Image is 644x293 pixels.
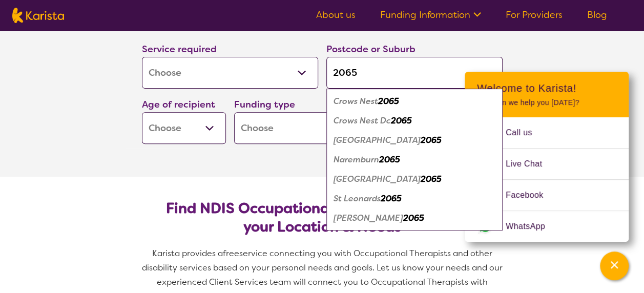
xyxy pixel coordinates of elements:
span: Facebook [506,187,555,203]
label: Funding type [234,98,295,111]
div: Greenwich 2065 [331,131,497,150]
img: Karista logo [12,8,64,23]
em: Naremburn [334,154,379,165]
p: How can we help you [DATE]? [477,98,616,107]
span: free [223,248,239,259]
em: [GEOGRAPHIC_DATA] [334,135,421,145]
ul: Choose channel [465,117,629,242]
em: Crows Nest Dc [334,115,391,126]
div: Wollstonecraft 2065 [331,208,497,228]
label: Age of recipient [142,98,215,111]
em: 2065 [421,174,442,184]
div: Crows Nest 2065 [331,92,497,111]
a: Web link opens in a new tab. [465,211,629,242]
input: Type [326,57,503,89]
em: 2065 [421,135,442,145]
h2: Find NDIS Occupational Therapists based on your Location & Needs [150,199,494,236]
em: 2065 [378,96,399,107]
button: Channel Menu [600,252,629,280]
div: Royal North Shore Hospital 2065 [331,170,497,189]
div: Naremburn 2065 [331,150,497,170]
em: Crows Nest [334,96,378,107]
div: Channel Menu [465,72,629,242]
em: 2065 [403,213,424,223]
a: About us [316,9,356,21]
em: 2065 [381,193,402,204]
h2: Welcome to Karista! [477,82,616,94]
a: Funding Information [380,9,481,21]
span: Live Chat [506,156,554,172]
div: Crows Nest Dc 2065 [331,111,497,131]
span: Call us [506,125,545,140]
a: Blog [587,9,607,21]
em: [GEOGRAPHIC_DATA] [334,174,421,184]
label: Service required [142,43,217,55]
em: 2065 [391,115,412,126]
div: St Leonards 2065 [331,189,497,208]
em: [PERSON_NAME] [334,213,403,223]
em: St Leonards [334,193,381,204]
a: For Providers [506,9,563,21]
span: WhatsApp [506,219,557,234]
em: 2065 [379,154,400,165]
span: Karista provides a [152,248,223,259]
label: Postcode or Suburb [326,43,416,55]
